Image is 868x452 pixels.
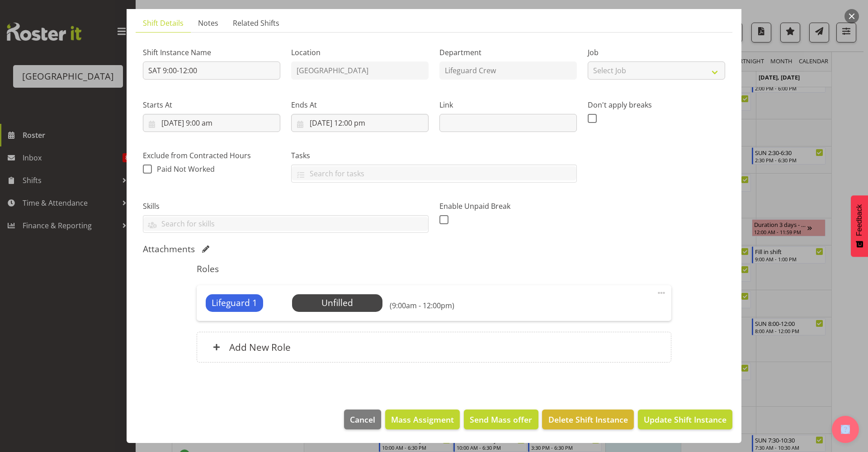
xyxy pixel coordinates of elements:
[439,99,577,110] label: Link
[143,61,280,80] input: Shift Instance Name
[350,414,375,425] span: Cancel
[143,18,184,28] span: Shift Details
[390,301,454,310] h6: (9:00am - 12:00pm)
[855,204,863,236] span: Feedback
[464,410,538,429] button: Send Mass offer
[143,150,280,161] label: Exclude from Contracted Hours
[198,18,218,28] span: Notes
[197,264,671,274] h5: Roles
[292,166,576,180] input: Search for tasks
[291,99,429,110] label: Ends At
[143,201,429,212] label: Skills
[291,150,577,161] label: Tasks
[291,114,429,132] input: Click to select...
[638,410,732,429] button: Update Shift Instance
[143,47,280,58] label: Shift Instance Name
[542,410,633,429] button: Delete Shift Instance
[385,410,460,429] button: Mass Assigment
[321,297,353,309] span: Unfilled
[391,414,454,425] span: Mass Assigment
[644,414,726,425] span: Update Shift Instance
[143,244,195,254] h5: Attachments
[143,99,280,110] label: Starts At
[344,410,381,429] button: Cancel
[143,217,428,231] input: Search for skills
[212,297,257,310] span: Lifeguard 1
[851,195,868,257] button: Feedback - Show survey
[470,414,532,425] span: Send Mass offer
[229,341,291,353] h6: Add New Role
[841,425,850,434] img: help-xxl-2.png
[548,414,628,425] span: Delete Shift Instance
[157,164,215,174] span: Paid Not Worked
[588,47,725,58] label: Job
[588,99,725,110] label: Don't apply breaks
[291,47,429,58] label: Location
[143,114,280,132] input: Click to select...
[439,47,577,58] label: Department
[233,18,279,28] span: Related Shifts
[439,201,577,212] label: Enable Unpaid Break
